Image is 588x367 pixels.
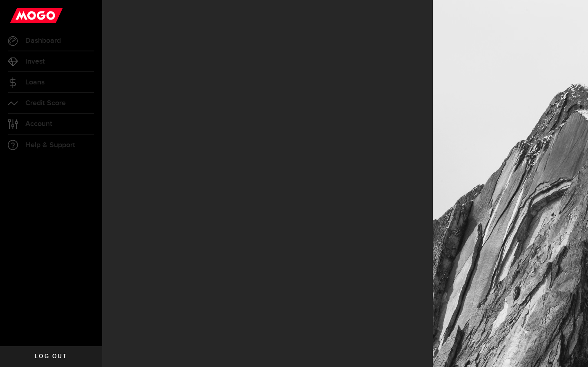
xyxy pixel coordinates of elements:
span: Loans [25,79,45,86]
span: Log out [35,354,67,359]
span: Account [25,120,52,128]
span: Help & Support [25,141,75,149]
span: Invest [25,58,45,65]
span: Dashboard [25,37,61,44]
span: Credit Score [25,99,66,107]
